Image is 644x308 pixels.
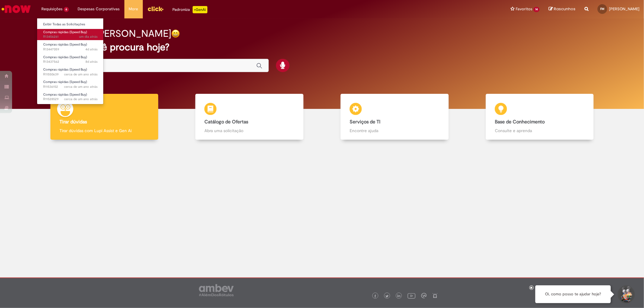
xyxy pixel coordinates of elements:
span: R13437562 [43,59,98,64]
h2: Bom dia, [PERSON_NAME] [56,28,171,39]
img: happy-face.png [171,29,180,38]
div: Padroniza [173,6,207,13]
h2: O que você procura hoje? [56,42,588,52]
span: 8d atrás [85,59,98,64]
img: logo_footer_ambev_rotulo_gray.png [199,284,234,296]
span: Requisições [41,6,62,12]
span: cerca de um ano atrás [64,97,98,101]
a: Serviços de TI Encontre ajuda [322,94,467,140]
img: ServiceNow [1,3,32,15]
time: 20/05/2024 13:52:43 [64,97,98,101]
span: R11550639 [43,72,98,77]
span: Favoritos [516,6,532,12]
a: Aberto R11528529 : Compras rápidas (Speed Buy) [37,91,104,103]
b: Base de Conhecimento [495,119,545,125]
time: 27/05/2024 10:26:36 [64,72,98,77]
img: logo_footer_youtube.png [408,292,415,300]
span: Rascunhos [554,6,575,12]
span: Compras rápidas (Speed Buy) [43,55,87,59]
b: Serviços de TI [350,119,380,125]
span: 6 [64,7,69,12]
span: More [129,6,138,12]
img: logo_footer_facebook.png [374,295,377,298]
span: R11536152 [43,84,98,89]
b: Catálogo de Ofertas [204,119,248,125]
a: Aberto R13456261 : Compras rápidas (Speed Buy) [37,29,104,40]
p: Abra uma solicitação [204,128,294,134]
a: Aberto R13447059 : Compras rápidas (Speed Buy) [37,41,104,52]
a: Base de Conhecimento Consulte e aprenda [467,94,612,140]
span: FM [600,7,604,11]
p: Consulte e aprenda [495,128,585,134]
span: um dia atrás [79,34,98,39]
span: 14 [533,7,540,12]
img: logo_footer_linkedin.png [397,294,400,298]
div: Oi, como posso te ajudar hoje? [535,285,611,303]
span: 4d atrás [85,47,98,52]
time: 28/08/2025 09:38:49 [79,34,98,39]
span: Compras rápidas (Speed Buy) [43,92,87,97]
img: logo_footer_naosei.png [432,293,438,298]
span: Compras rápidas (Speed Buy) [43,67,87,72]
span: cerca de um ano atrás [64,72,98,77]
button: Iniciar Conversa de Suporte [617,285,635,303]
a: Aberto R11550639 : Compras rápidas (Speed Buy) [37,66,104,78]
span: Compras rápidas (Speed Buy) [43,30,87,34]
span: R13447059 [43,47,98,52]
a: Aberto R13437562 : Compras rápidas (Speed Buy) [37,54,104,65]
p: +GenAi [193,6,207,13]
span: Compras rápidas (Speed Buy) [43,42,87,47]
b: Tirar dúvidas [59,119,87,125]
span: [PERSON_NAME] [609,6,639,11]
a: Catálogo de Ofertas Abra uma solicitação [177,94,322,140]
img: logo_footer_workplace.png [421,293,427,298]
a: Aberto R11536152 : Compras rápidas (Speed Buy) [37,79,104,90]
time: 26/08/2025 09:40:35 [85,47,98,52]
img: click_logo_yellow_360x200.png [147,4,164,13]
span: Despesas Corporativas [78,6,120,12]
span: Compras rápidas (Speed Buy) [43,80,87,84]
a: Tirar dúvidas Tirar dúvidas com Lupi Assist e Gen Ai [32,94,177,140]
span: R13456261 [43,34,98,39]
span: cerca de um ano atrás [64,84,98,89]
img: logo_footer_twitter.png [386,295,389,298]
span: R11528529 [43,97,98,102]
p: Encontre ajuda [350,128,439,134]
p: Tirar dúvidas com Lupi Assist e Gen Ai [59,128,149,134]
time: 21/08/2025 16:52:51 [85,59,98,64]
ul: Requisições [37,18,104,104]
time: 22/05/2024 10:02:34 [64,84,98,89]
a: Exibir Todas as Solicitações [37,21,104,28]
a: Rascunhos [549,6,575,12]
